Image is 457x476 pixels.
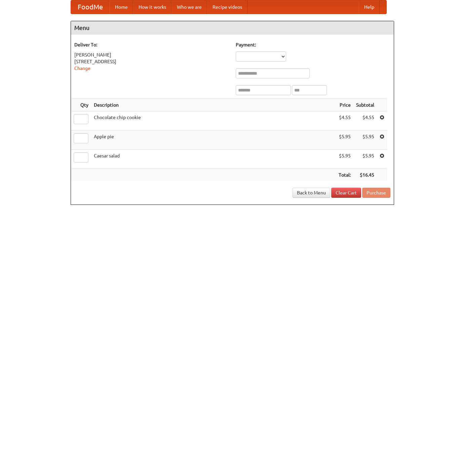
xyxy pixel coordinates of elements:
[71,99,91,111] th: Qty
[353,131,377,150] td: $5.95
[133,0,172,14] a: How it works
[172,0,207,14] a: Who we are
[74,66,90,71] a: Change
[336,111,353,131] td: $4.55
[353,150,377,169] td: $5.95
[71,21,394,35] h4: Menu
[74,58,229,65] div: [STREET_ADDRESS]
[91,111,336,131] td: Chocolate chip cookie
[336,99,353,111] th: Price
[207,0,247,14] a: Recipe videos
[353,99,377,111] th: Subtotal
[336,131,353,150] td: $5.95
[336,150,353,169] td: $5.95
[293,188,330,198] a: Back to Menu
[359,0,380,14] a: Help
[74,41,229,48] h5: Deliver To:
[91,99,336,111] th: Description
[331,188,361,198] a: Clear Cart
[353,169,377,181] th: $16.45
[110,0,133,14] a: Home
[91,131,336,150] td: Apple pie
[353,111,377,131] td: $4.55
[91,150,336,169] td: Caesar salad
[74,51,229,58] div: [PERSON_NAME]
[336,169,353,181] th: Total:
[71,0,110,14] a: FoodMe
[236,41,390,48] h5: Payment:
[362,188,390,198] button: Purchase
